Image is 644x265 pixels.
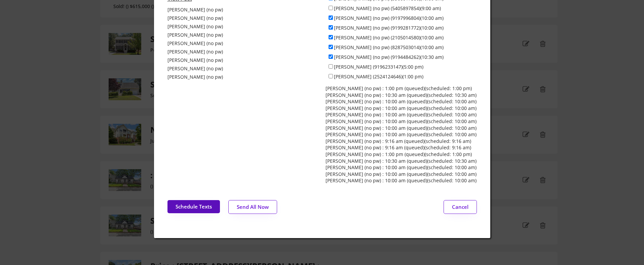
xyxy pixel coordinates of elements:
[167,32,223,38] div: [PERSON_NAME] (no pw)
[334,44,444,50] label: [PERSON_NAME] (no pw) (8287503014)(10:00 am)
[326,98,477,105] div: [PERSON_NAME] (no pw) : 10:00 am (queued)(scheduled: 10:00 am)
[326,125,477,131] div: [PERSON_NAME] (no pw) : 10:00 am (queued)(scheduled: 10:00 am)
[334,64,423,70] label: [PERSON_NAME] (9196233147)(5:00 pm)
[326,105,477,112] div: [PERSON_NAME] (no pw) : 10:00 am (queued)(scheduled: 10:00 am)
[167,15,223,22] div: [PERSON_NAME] (no pw)
[334,54,444,60] label: [PERSON_NAME] (no pw) (9194484262)(10:30 am)
[334,73,423,80] label: [PERSON_NAME] (2524124646)(1:00 pm)
[167,57,223,64] div: [PERSON_NAME] (no pw)
[326,111,477,118] div: [PERSON_NAME] (no pw) : 10:00 am (queued)(scheduled: 10:00 am)
[326,171,477,178] div: [PERSON_NAME] (no pw) : 10:00 am (queued)(scheduled: 10:00 am)
[326,118,477,125] div: [PERSON_NAME] (no pw) : 10:00 am (queued)(scheduled: 10:00 am)
[326,92,477,99] div: [PERSON_NAME] (no pw) : 10:30 am (queued)(scheduled: 10:30 am)
[334,15,444,21] label: [PERSON_NAME] (no pw) (9197996804)(10:00 am)
[444,200,477,214] button: Cancel
[167,48,223,55] div: [PERSON_NAME] (no pw)
[326,85,472,92] div: [PERSON_NAME] (no pw) : 1:00 pm (queued)(scheduled: 1:00 pm)
[326,158,477,164] div: [PERSON_NAME] (no pw) : 10:30 am (queued)(scheduled: 10:30 am)
[334,34,444,41] label: [PERSON_NAME] (no pw) (2105014580)(10:00 am)
[326,138,471,145] div: [PERSON_NAME] (no pw) : 9:16 am (queued)(scheduled: 9:16 am)
[334,5,441,11] label: [PERSON_NAME] (no pw) (5405897854)(9:00 am)
[326,131,477,138] div: [PERSON_NAME] (no pw) : 10:00 am (queued)(scheduled: 10:00 am)
[167,6,223,13] div: [PERSON_NAME] (no pw)
[334,25,444,31] label: [PERSON_NAME] (no pw) (9199281772)(10:00 am)
[228,200,277,214] button: Send All Now
[326,177,477,184] div: [PERSON_NAME] (no pw) : 10:00 am (queued)(scheduled: 10:00 am)
[167,200,220,213] button: Schedule Texts
[167,40,223,47] div: [PERSON_NAME] (no pw)
[167,23,223,30] div: [PERSON_NAME] (no pw)
[326,144,471,151] div: [PERSON_NAME] (no pw) : 9:16 am (queued)(scheduled: 9:16 am)
[167,74,223,80] div: [PERSON_NAME] (no pw)
[326,164,477,171] div: [PERSON_NAME] (no pw) : 10:00 am (queued)(scheduled: 10:00 am)
[167,65,223,72] div: [PERSON_NAME] (no pw)
[326,151,472,158] div: [PERSON_NAME] (no pw) : 1:00 pm (queued)(scheduled: 1:00 pm)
